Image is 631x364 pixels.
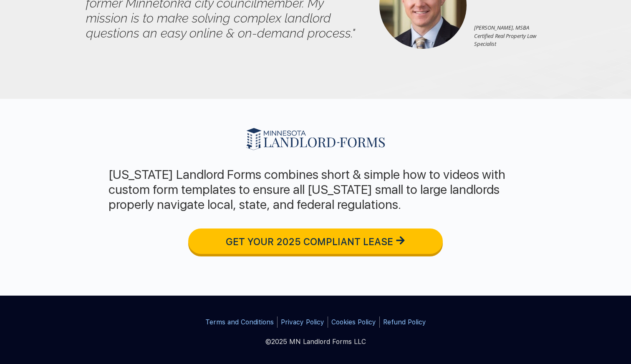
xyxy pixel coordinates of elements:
[226,236,393,248] span: GET YOUR 2025 COMPLIANT LEASE
[281,316,324,328] a: Privacy Policy
[331,316,376,328] a: Cookies Policy
[474,24,536,48] i: [PERSON_NAME], MSBA Certified Real Property Law Specialist
[82,336,549,347] div: ©2025 MN Landlord Forms LLC
[109,167,522,212] h3: [US_STATE] Landlord Forms combines short & simple how to videos with custom form templates to ens...
[205,316,274,328] a: Terms and Conditions
[383,316,426,328] a: Refund Policy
